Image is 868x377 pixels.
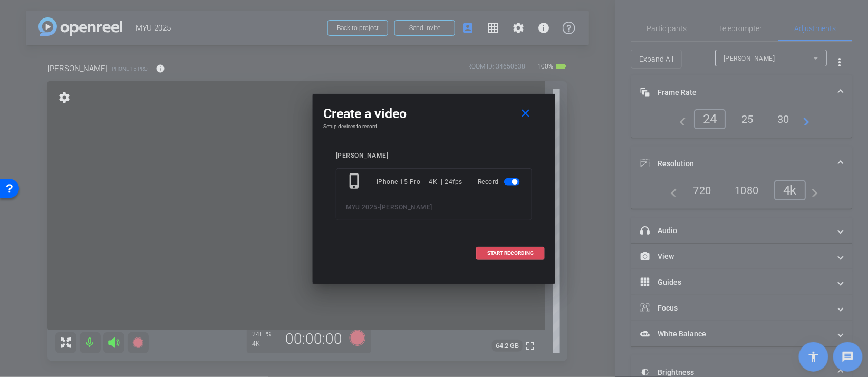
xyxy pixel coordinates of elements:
[377,172,429,191] div: iPhone 15 Pro
[519,107,533,120] mat-icon: close
[323,104,545,123] div: Create a video
[487,250,534,256] span: START RECORDING
[346,204,378,211] span: MYU 2025
[378,204,380,211] span: -
[380,204,433,211] span: [PERSON_NAME]
[323,123,545,130] h4: Setup devices to record
[336,152,532,160] div: [PERSON_NAME]
[429,172,463,191] div: 4K | 24fps
[346,172,365,191] mat-icon: phone_iphone
[476,247,545,260] button: START RECORDING
[478,172,522,191] div: Record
